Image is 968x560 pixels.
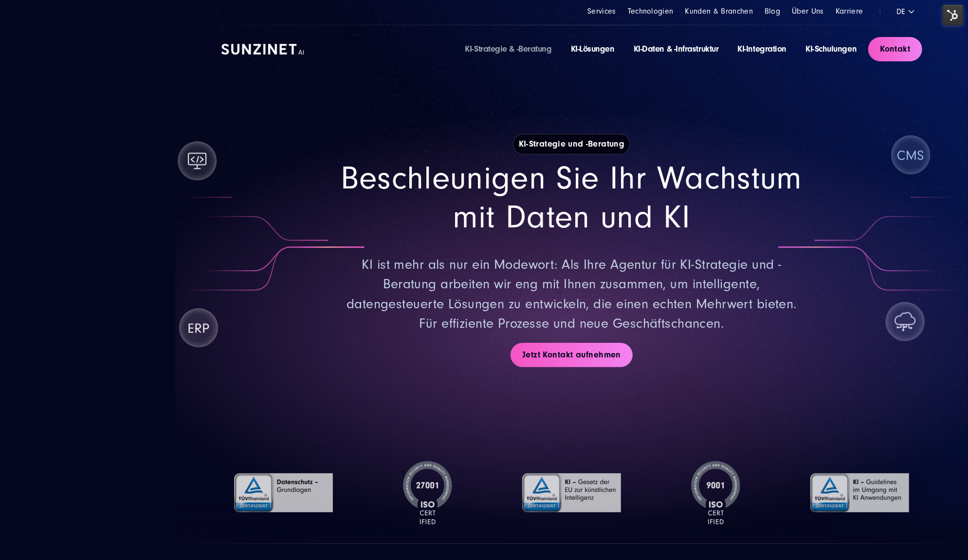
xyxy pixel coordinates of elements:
[587,6,863,17] div: Navigation Menu
[403,461,452,524] img: ISO-27001 Zertifizierung | KI-Strategie und -Beratung von SUNZINET
[765,7,780,16] a: Blog
[868,37,922,61] a: Kontakt
[341,159,803,237] h2: Beschleunigen Sie Ihr Wachstum mit Daten und KI
[792,7,824,16] a: Über Uns
[571,44,615,54] a: KI-Lösungen
[943,5,963,25] img: HubSpot Tools-Menüschalter
[513,134,630,154] h1: KI-Strategie und -Beratung
[587,7,616,16] a: Services
[628,7,674,16] a: Technologien
[221,44,304,55] img: SUNZINET AI Logo
[234,461,333,524] img: TÜV Rheinland-Grundlagen | KI-Strategie und -Beratung von SUNZINET
[691,461,740,524] img: ISO-9001 Zertifizierung | KI-Strategie und -Beratung von SUNZINET
[634,44,719,54] a: KI-Daten & -Infrastruktur
[805,44,857,54] a: KI-Schulungen
[810,461,909,524] img: TÜV Rheinland: Guidelines im Umgang mit KI Anwendungen | KI-Strategie und -Beratung von SUNZINET
[511,343,633,367] a: Jetzt Kontakt aufnehmen
[738,44,787,54] a: KI-Integration
[522,461,621,524] img: TÜV Rheinland: Gesetz der EU zur künstlichen Intelligenz | | KI-Strategie und -Beratung von SUNZINET
[465,44,552,54] a: KI-Strategie & -Beratung
[836,7,863,16] a: Karriere
[341,255,803,334] p: KI ist mehr als nur ein Modewort: Als Ihre Agentur für KI-Strategie und -Beratung arbeiten wir en...
[465,43,857,56] div: Navigation Menu
[685,7,753,16] a: Kunden & Branchen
